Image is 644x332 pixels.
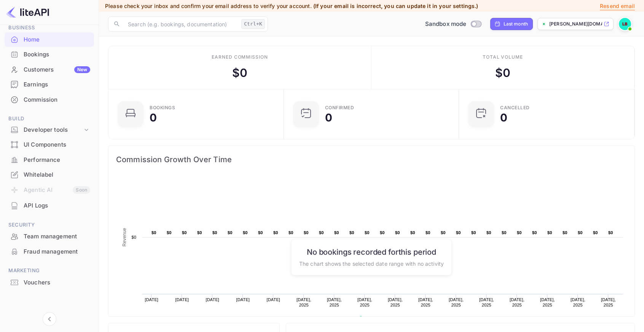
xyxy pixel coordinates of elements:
[5,32,94,47] div: Home
[410,230,415,235] text: $0
[380,230,385,235] text: $0
[304,230,309,235] text: $0
[5,153,94,167] a: Performance
[334,230,339,235] text: $0
[601,297,616,307] text: [DATE], 2025
[228,230,233,235] text: $0
[593,230,598,235] text: $0
[182,230,187,235] text: $0
[425,20,467,29] span: Sandbox mode
[299,247,444,256] h6: No bookings recorded for this period
[495,64,510,81] div: $ 0
[5,229,94,244] div: Team management
[5,115,94,123] span: Build
[325,112,332,123] div: 0
[5,93,94,107] a: Commission
[5,244,94,259] div: Fraud management
[456,230,461,235] text: $0
[24,80,90,89] div: Earnings
[5,275,94,289] a: Vouchers
[5,93,94,107] div: Commission
[5,198,94,213] div: API Logs
[449,297,464,307] text: [DATE], 2025
[502,230,507,235] text: $0
[212,230,217,235] text: $0
[5,77,94,92] div: Earnings
[532,230,537,235] text: $0
[365,230,370,235] text: $0
[5,137,94,152] a: UI Components
[422,20,484,29] div: Switch to Production mode
[24,156,90,164] div: Performance
[441,230,446,235] text: $0
[5,229,94,243] a: Team management
[504,21,528,27] div: Last month
[608,230,613,235] text: $0
[24,140,90,149] div: UI Components
[5,62,94,77] a: CustomersNew
[5,221,94,229] span: Security
[150,112,157,123] div: 0
[5,168,94,182] a: Whitelabel
[131,235,136,239] text: $0
[167,230,172,235] text: $0
[5,153,94,168] div: Performance
[150,105,175,110] div: Bookings
[479,297,494,307] text: [DATE], 2025
[236,297,250,302] text: [DATE]
[24,35,90,44] div: Home
[243,230,248,235] text: $0
[483,54,523,61] div: Total volume
[74,66,90,73] div: New
[5,137,94,152] div: UI Components
[299,259,444,267] p: The chart shows the selected date range with no activity
[206,297,220,302] text: [DATE]
[24,201,90,210] div: API Logs
[510,297,524,307] text: [DATE], 2025
[471,230,476,235] text: $0
[5,267,94,275] span: Marketing
[5,168,94,182] div: Whitelabel
[490,18,533,30] div: Click to change the date range period
[24,247,90,256] div: Fraud management
[325,105,354,110] div: Confirmed
[357,297,372,307] text: [DATE], 2025
[123,16,238,32] input: Search (e.g. bookings, documentation)
[273,230,278,235] text: $0
[24,126,83,134] div: Developer tools
[232,64,247,81] div: $ 0
[116,153,627,166] span: Commission Growth Over Time
[517,230,522,235] text: $0
[540,297,555,307] text: [DATE], 2025
[24,232,90,241] div: Team management
[5,47,94,61] a: Bookings
[122,228,127,246] text: Revenue
[175,297,189,302] text: [DATE]
[151,230,156,235] text: $0
[563,230,567,235] text: $0
[241,19,265,29] div: Ctrl+K
[6,6,49,18] img: LiteAPI logo
[5,24,94,32] span: Business
[5,47,94,62] div: Bookings
[5,123,94,137] div: Developer tools
[426,230,430,235] text: $0
[5,244,94,259] a: Fraud management
[578,230,583,235] text: $0
[319,230,324,235] text: $0
[571,297,585,307] text: [DATE], 2025
[267,297,281,302] text: [DATE]
[5,32,94,46] a: Home
[145,297,159,302] text: [DATE]
[500,105,530,110] div: CANCELLED
[5,275,94,290] div: Vouchers
[547,230,552,235] text: $0
[349,230,354,235] text: $0
[5,198,94,212] a: API Logs
[24,171,90,179] div: Whitelabel
[486,230,491,235] text: $0
[388,297,403,307] text: [DATE], 2025
[418,297,433,307] text: [DATE], 2025
[289,230,293,235] text: $0
[24,50,90,59] div: Bookings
